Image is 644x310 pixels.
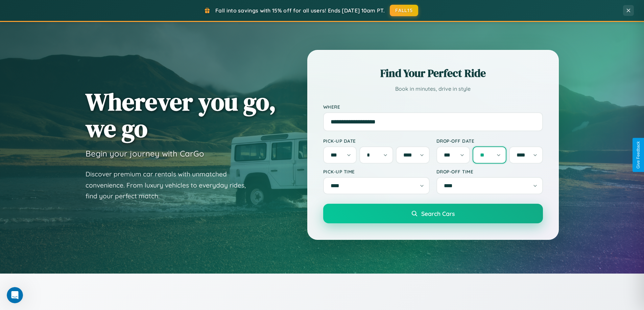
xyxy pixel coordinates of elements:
[323,84,543,94] p: Book in minutes, drive in style
[436,169,543,174] label: Drop-off Time
[323,204,543,223] button: Search Cars
[215,7,385,14] span: Fall into savings with 15% off for all users! Ends [DATE] 10am PT.
[86,148,204,159] h3: Begin your journey with CarGo
[86,88,276,142] h1: Wherever you go, we go
[636,141,641,169] div: Give Feedback
[323,66,543,81] h2: Find Your Perfect Ride
[323,104,543,110] label: Where
[421,210,455,217] span: Search Cars
[323,138,430,144] label: Pick-up Date
[390,5,418,16] button: FALL15
[86,169,255,202] p: Discover premium car rentals with unmatched convenience. From luxury vehicles to everyday rides, ...
[436,138,543,144] label: Drop-off Date
[323,169,430,174] label: Pick-up Time
[7,287,23,303] iframe: Intercom live chat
